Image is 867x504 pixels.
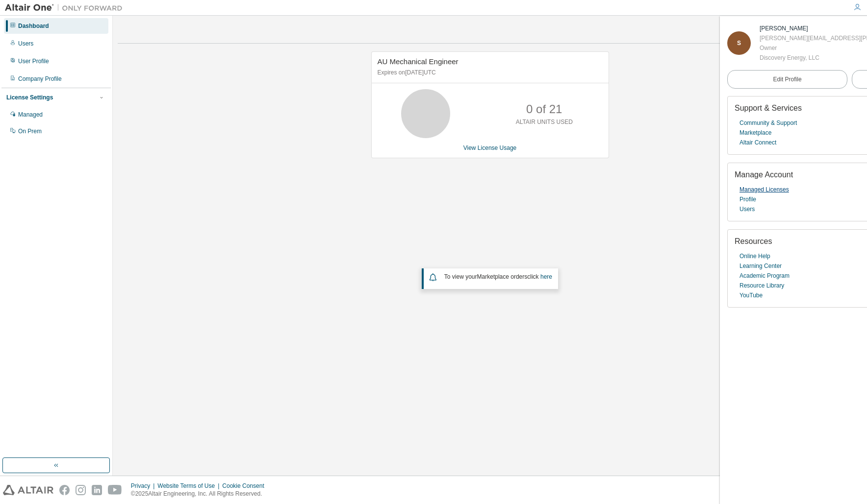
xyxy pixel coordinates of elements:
[59,485,70,495] img: facebook.svg
[739,261,782,271] a: Learning Center
[739,194,756,204] a: Profile
[739,185,789,194] a: Managed Licenses
[5,3,127,13] img: Altair One
[735,237,772,245] span: Resources
[727,70,847,89] a: Edit Profile
[131,490,270,498] p: © 2025 Altair Engineering, Inc. All Rights Reserved.
[739,290,763,300] a: YouTube
[477,273,528,280] em: Marketplace orders
[739,251,770,261] a: Online Help
[6,94,53,101] div: License Settings
[444,273,552,280] span: To view your click
[76,485,86,495] img: instagram.svg
[18,127,42,135] div: On Prem
[463,144,517,151] a: View License Usage
[18,75,62,83] div: Company Profile
[18,22,49,30] div: Dashboard
[739,281,784,290] a: Resource Library
[18,111,43,119] div: Managed
[739,118,797,128] a: Community & Support
[739,204,755,214] a: Users
[378,69,600,77] p: Expires on [DATE] UTC
[739,271,790,281] a: Academic Program
[739,128,771,138] a: Marketplace
[131,482,157,490] div: Privacy
[526,101,562,118] p: 0 of 21
[516,118,573,126] p: ALTAIR UNITS USED
[157,482,222,490] div: Website Terms of Use
[735,104,802,112] span: Support & Services
[735,170,793,179] span: Manage Account
[540,273,552,280] a: here
[18,57,49,65] div: User Profile
[773,75,802,83] span: Edit Profile
[3,485,53,495] img: altair_logo.svg
[737,40,741,47] span: S
[222,482,270,490] div: Cookie Consent
[108,485,122,495] img: youtube.svg
[18,40,33,48] div: Users
[92,485,102,495] img: linkedin.svg
[739,138,776,147] a: Altair Connect
[378,57,459,66] span: AU Mechanical Engineer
